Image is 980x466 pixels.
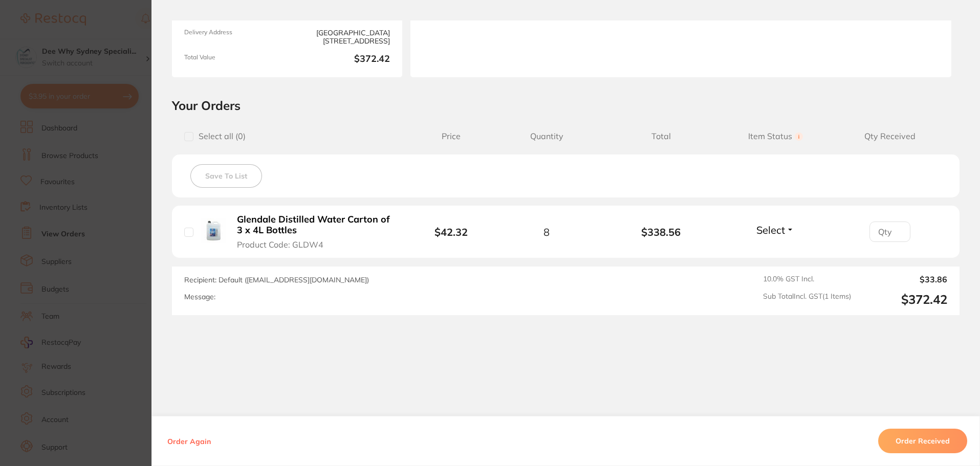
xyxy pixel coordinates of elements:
output: $372.42 [859,292,947,307]
button: Save To List [190,164,262,188]
span: 8 [543,226,550,238]
span: Recipient: Default ( [EMAIL_ADDRESS][DOMAIN_NAME] ) [184,275,369,284]
span: Total Value [184,54,283,65]
b: $338.56 [604,226,718,238]
button: Select [753,224,797,236]
button: Order Received [878,429,967,453]
b: $42.32 [434,226,468,238]
span: Total [604,131,718,141]
span: 10.0 % GST Incl. [763,275,851,284]
b: Glendale Distilled Water Carton of 3 x 4L Bottles [237,214,395,235]
span: Delivery Address [184,29,283,46]
b: $372.42 [291,54,390,65]
span: Select [756,224,785,236]
span: Price [413,131,489,141]
img: Glendale Distilled Water Carton of 3 x 4L Bottles [201,218,226,243]
input: Qty [869,221,910,242]
h2: Your Orders [172,98,960,113]
span: Item Status [718,131,833,141]
span: Product Code: GLDW4 [237,240,323,249]
span: Sub Total Incl. GST ( 1 Items) [763,292,851,307]
output: $33.86 [859,275,947,284]
label: Message: [184,293,215,301]
span: Quantity [489,131,604,141]
button: Order Again [164,436,214,446]
span: Qty Received [833,131,947,141]
span: [GEOGRAPHIC_DATA][STREET_ADDRESS] [291,29,390,46]
button: Glendale Distilled Water Carton of 3 x 4L Bottles Product Code: GLDW4 [234,214,398,250]
span: Select all ( 0 ) [193,131,246,141]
